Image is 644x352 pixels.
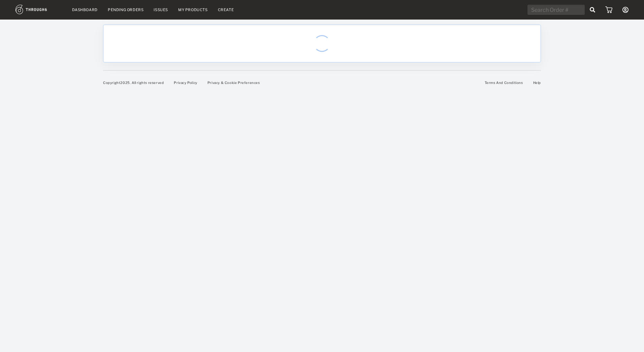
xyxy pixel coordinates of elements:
a: Privacy Policy [174,81,197,85]
a: Help [533,81,541,85]
img: icon_cart.dab5cea1.svg [605,6,612,13]
a: Privacy & Cookie Preferences [207,81,260,85]
a: Issues [154,7,168,12]
a: Pending Orders [108,7,143,12]
a: Create [218,7,234,12]
input: Search Order # [527,5,585,15]
a: Dashboard [72,7,98,12]
a: My Products [178,7,208,12]
img: logo.1c10ca64.svg [15,5,62,14]
span: Copyright 2025 . All rights reserved [103,81,164,85]
a: Terms And Conditions [485,81,523,85]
